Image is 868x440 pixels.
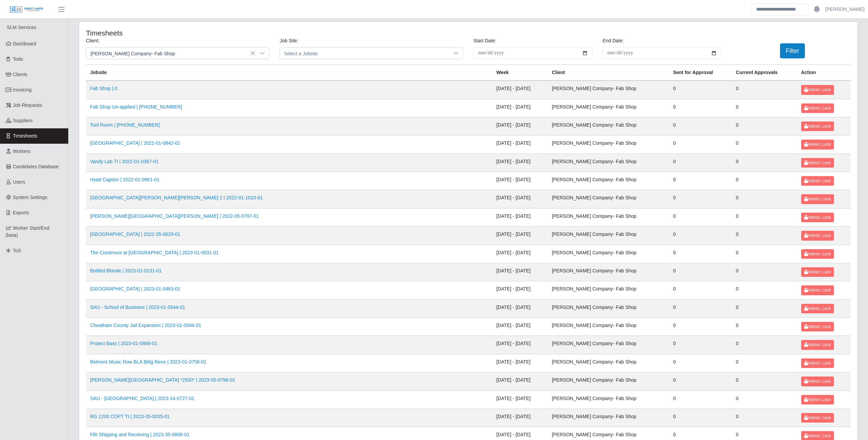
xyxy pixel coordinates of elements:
td: 0 [669,227,732,245]
td: 0 [732,372,797,391]
a: Belmont Music Row BLA Bldg Reno | 2023-01-0758-01 [90,359,206,365]
span: Admin: Lock [804,342,831,347]
span: Admin: Lock [804,434,831,438]
span: Admin: Lock [804,179,831,183]
td: [DATE] - [DATE] [492,318,548,336]
label: Job Site: [280,37,298,44]
a: Fab Shop | 0 [90,86,117,91]
label: Start Date: [473,37,496,44]
td: [DATE] - [DATE] [492,263,548,281]
span: Admin: Lock [804,233,831,238]
button: Filter [780,43,805,58]
td: [DATE] - [DATE] [492,227,548,245]
td: [PERSON_NAME] Company- Fab Shop [548,354,669,372]
a: [GEOGRAPHIC_DATA] | 2023-01-0483-01 [90,286,180,292]
span: ToS [13,248,21,253]
td: 0 [732,336,797,354]
span: Workers [13,148,31,154]
a: [PERSON_NAME][GEOGRAPHIC_DATA] *2500* | 2023-05-0798-01 [90,377,235,383]
td: [PERSON_NAME] Company- Fab Shop [548,391,669,409]
label: Client: [86,37,100,44]
td: [PERSON_NAME] Company- Fab Shop [548,372,669,391]
th: Action [797,65,851,81]
a: Cheatham County Jail Expansion | 2023-01-0594-01 [90,323,201,328]
td: [PERSON_NAME] Company- Fab Shop [548,245,669,263]
td: [PERSON_NAME] Company- Fab Shop [548,263,669,281]
input: Search [752,3,808,15]
td: 0 [669,372,732,391]
span: Select a Jobsite [280,47,449,59]
td: [DATE] - [DATE] [492,372,548,391]
a: Tool Room | [PHONE_NUMBER] [90,122,160,128]
td: 0 [669,81,732,99]
span: Admin: Lock [804,306,831,311]
td: [DATE] - [DATE] [492,281,548,299]
td: [DATE] - [DATE] [492,81,548,99]
span: Admin: Lock [804,415,831,420]
td: 0 [732,299,797,317]
button: Admin: Lock [801,176,834,186]
button: Admin: Lock [801,249,834,259]
td: 0 [732,117,797,135]
button: Admin: Lock [801,340,834,350]
img: SLM Logo [10,6,44,13]
span: Worker Start/End (beta) [5,225,49,238]
span: Dashboard [13,41,36,46]
a: Vandy Lab TI | 2022-01-0367-01 [90,159,159,164]
td: [PERSON_NAME] Company- Fab Shop [548,336,669,354]
td: [PERSON_NAME] Company- Fab Shop [548,227,669,245]
span: SLM Services [7,25,36,30]
button: Admin: Lock [801,103,834,113]
td: 0 [732,190,797,208]
span: Timesheets [13,133,38,139]
span: Admin: Lock [804,397,831,402]
span: Clients [13,72,28,77]
td: [PERSON_NAME] Company- Fab Shop [548,136,669,154]
span: Admin: Lock [804,160,831,165]
a: Project Bass | 2023-01-0668-01 [90,341,157,346]
td: 0 [669,299,732,317]
button: Admin: Lock [801,158,834,168]
td: [DATE] - [DATE] [492,299,548,317]
td: 0 [669,172,732,190]
td: 0 [732,245,797,263]
td: 0 [669,99,732,117]
td: 0 [669,208,732,226]
td: 0 [669,281,732,299]
button: Admin: Lock [801,285,834,295]
a: [PERSON_NAME] [825,6,865,13]
td: 0 [732,263,797,281]
span: Exports [13,210,29,215]
button: Admin: Lock [801,213,834,222]
td: [DATE] - [DATE] [492,245,548,263]
td: [PERSON_NAME] Company- Fab Shop [548,190,669,208]
td: 0 [732,99,797,117]
td: [DATE] - [DATE] [492,172,548,190]
td: 0 [732,318,797,336]
td: 0 [732,354,797,372]
span: Invoicing [13,87,32,93]
span: Users [13,179,26,185]
span: Admin: Lock [804,124,831,129]
span: System Settings [13,195,47,200]
a: [PERSON_NAME][GEOGRAPHIC_DATA][PERSON_NAME] | 2022-05-0797-01 [90,213,259,219]
a: [GEOGRAPHIC_DATA][PERSON_NAME][PERSON_NAME] 2 | 2022-01-1023-01 [90,195,263,200]
button: Admin: Lock [801,85,834,95]
td: 0 [669,336,732,354]
span: Admin: Lock [804,215,831,220]
td: [PERSON_NAME] Company- Fab Shop [548,299,669,317]
td: [DATE] - [DATE] [492,190,548,208]
span: Admin: Lock [804,142,831,147]
span: Todo [13,56,23,62]
td: 0 [732,208,797,226]
th: Week [492,65,548,81]
span: Admin: Lock [804,87,831,92]
button: Admin: Lock [801,122,834,131]
td: [PERSON_NAME] Company- Fab Shop [548,117,669,135]
td: [DATE] - [DATE] [492,154,548,172]
th: Sent for Approval [669,65,732,81]
a: The Crestmoor at [GEOGRAPHIC_DATA] | 2023-01-0031-01 [90,250,219,255]
td: 0 [669,354,732,372]
label: End Date: [603,37,624,44]
td: [PERSON_NAME] Company- Fab Shop [548,281,669,299]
